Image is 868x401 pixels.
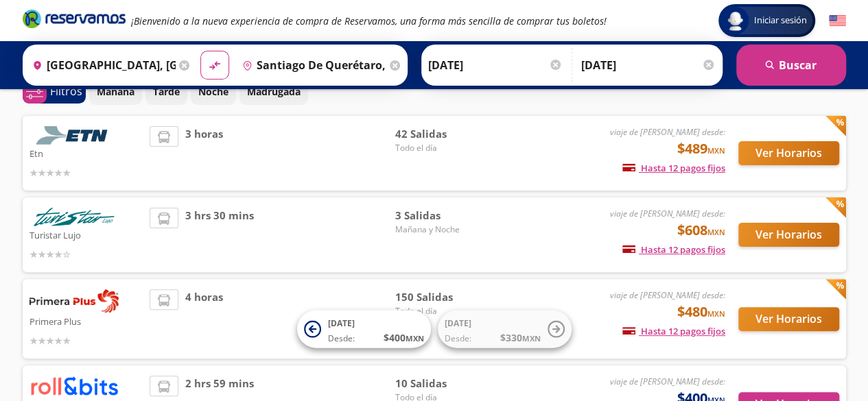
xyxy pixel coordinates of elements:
[185,208,254,262] span: 3 hrs 30 mins
[30,376,119,396] img: Roll & Bits
[131,14,607,27] em: ¡Bienvenido a la nueva experiencia de compra de Reservamos, una forma más sencilla de comprar tus...
[185,289,223,348] span: 4 horas
[395,223,491,236] span: Mañana y Noche
[50,83,82,99] p: Filtros
[395,289,491,305] span: 150 Salidas
[395,126,491,142] span: 42 Salidas
[23,8,126,29] i: Brand Logo
[30,208,119,226] img: Turistar Lujo
[395,142,491,154] span: Todo el día
[677,220,725,241] span: $608
[30,145,143,161] p: Etn
[198,84,228,99] p: Noche
[30,226,143,243] p: Turistar Lujo
[247,84,301,99] p: Madrugada
[610,289,725,301] em: viaje de [PERSON_NAME] desde:
[395,208,491,223] span: 3 Salidas
[522,333,541,343] small: MXN
[707,145,725,156] small: MXN
[610,208,725,219] em: viaje de [PERSON_NAME] desde:
[23,80,86,104] button: 0Filtros
[153,84,180,99] p: Tarde
[297,311,431,348] button: [DATE]Desde:$400MXN
[622,162,725,174] span: Hasta 12 pagos fijos
[749,14,812,27] span: Iniciar sesión
[428,48,563,82] input: Elegir Fecha
[622,243,725,256] span: Hasta 12 pagos fijos
[738,141,839,165] button: Ver Horarios
[738,223,839,247] button: Ver Horarios
[27,48,176,82] input: Buscar Origen
[30,126,119,145] img: Etn
[707,308,725,319] small: MXN
[191,78,236,105] button: Noche
[738,307,839,331] button: Ver Horarios
[384,330,424,345] span: $ 400
[610,126,725,138] em: viaje de [PERSON_NAME] desde:
[622,325,725,337] span: Hasta 12 pagos fijos
[406,333,424,343] small: MXN
[237,48,386,82] input: Buscar Destino
[445,317,471,329] span: [DATE]
[736,45,846,86] button: Buscar
[581,48,716,82] input: Opcional
[89,78,142,105] button: Mañana
[328,332,355,345] span: Desde:
[500,330,541,345] span: $ 330
[30,313,143,329] p: Primera Plus
[23,8,126,33] a: Brand Logo
[610,376,725,387] em: viaje de [PERSON_NAME] desde:
[438,311,572,348] button: [DATE]Desde:$330MXN
[328,317,355,329] span: [DATE]
[97,84,134,99] p: Mañana
[445,332,471,345] span: Desde:
[145,78,187,105] button: Tarde
[239,78,308,105] button: Madrugada
[30,289,119,313] img: Primera Plus
[829,12,846,29] button: English
[395,376,491,391] span: 10 Salidas
[185,126,223,180] span: 3 horas
[677,138,725,159] span: $489
[395,305,491,317] span: Todo el día
[677,302,725,322] span: $480
[707,227,725,237] small: MXN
